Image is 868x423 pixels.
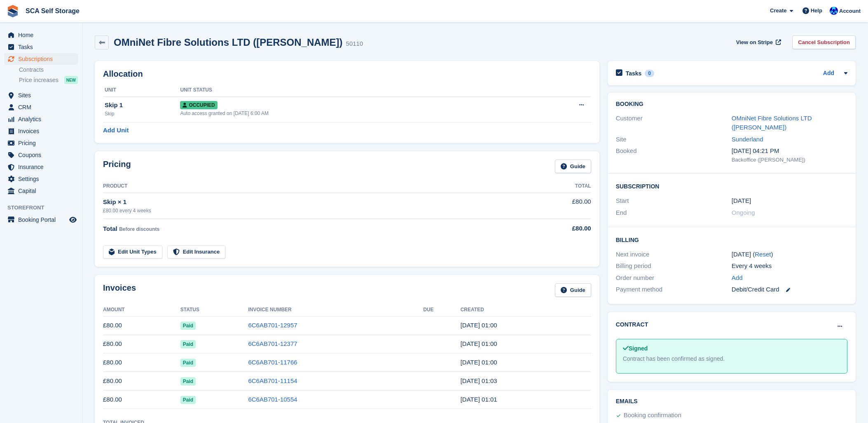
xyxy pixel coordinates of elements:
time: 2025-09-11 00:00:57 UTC [461,322,497,329]
span: Account [839,7,861,15]
a: 6C6AB701-11154 [248,377,297,384]
th: Status [180,303,248,317]
a: Add [823,69,834,78]
a: Add Unit [103,126,129,135]
div: £80.00 [526,224,591,233]
span: Coupons [18,149,68,161]
div: Auto access granted on [DATE] 6:00 AM [180,110,524,117]
span: Ongoing [732,209,755,216]
span: Subscriptions [18,53,68,65]
th: Due [423,303,460,317]
h2: Tasks [626,70,642,77]
th: Created [461,303,591,317]
td: £80.00 [526,193,591,219]
span: Help [811,7,822,15]
th: Product [103,180,526,193]
span: View on Stripe [736,38,773,47]
a: Sunderland [732,136,763,143]
a: Edit Unit Types [103,245,162,259]
div: Every 4 weeks [732,261,847,271]
span: Create [770,7,786,15]
span: Sites [18,89,68,101]
a: menu [4,101,78,113]
div: Start [616,196,732,206]
a: menu [4,185,78,197]
h2: Emails [616,398,847,405]
span: CRM [18,101,68,113]
span: Insurance [18,161,68,173]
a: menu [4,41,78,53]
a: View on Stripe [733,35,783,49]
a: 6C6AB701-10554 [248,396,297,403]
div: Skip 1 [105,101,180,110]
a: menu [4,29,78,41]
span: Capital [18,185,68,197]
th: Unit Status [180,84,524,97]
td: £80.00 [103,335,180,353]
span: Paid [180,396,196,404]
h2: Billing [616,235,847,244]
div: Signed [623,344,840,353]
th: Invoice Number [248,303,423,317]
span: Booking Portal [18,214,68,226]
time: 2024-08-15 00:00:00 UTC [732,196,751,206]
th: Total [526,180,591,193]
span: Occupied [180,101,217,109]
a: menu [4,173,78,185]
time: 2025-08-14 00:00:44 UTC [461,340,497,347]
div: Contract has been confirmed as signed. [623,355,840,363]
a: menu [4,113,78,125]
span: Total [103,225,117,232]
div: Booked [616,146,732,164]
a: menu [4,149,78,161]
h2: Allocation [103,69,591,79]
h2: Subscription [616,182,847,190]
div: [DATE] ( ) [732,250,847,259]
h2: Invoices [103,283,136,297]
span: Before discounts [119,226,159,232]
td: £80.00 [103,353,180,372]
span: Home [18,29,68,41]
div: Payment method [616,285,732,294]
a: menu [4,125,78,137]
td: £80.00 [103,390,180,409]
a: Guide [555,283,591,297]
div: Site [616,135,732,144]
th: Amount [103,303,180,317]
th: Unit [103,84,180,97]
h2: Contract [616,320,648,329]
div: 50110 [346,39,363,49]
a: Reset [755,251,771,258]
a: Guide [555,160,591,173]
div: £80.00 every 4 weeks [103,207,526,214]
span: Invoices [18,125,68,137]
div: [DATE] 04:21 PM [732,146,847,156]
a: Add [732,273,743,283]
span: Analytics [18,113,68,125]
a: Cancel Subscription [792,35,856,49]
span: Settings [18,173,68,185]
h2: Pricing [103,160,131,173]
a: Contracts [19,66,78,74]
td: £80.00 [103,316,180,335]
td: £80.00 [103,372,180,390]
a: menu [4,137,78,149]
span: Paid [180,340,196,348]
a: menu [4,161,78,173]
div: Backoffice ([PERSON_NAME]) [732,156,847,164]
a: 6C6AB701-11766 [248,359,297,366]
a: menu [4,53,78,65]
time: 2025-07-17 00:00:43 UTC [461,359,497,366]
div: Skip × 1 [103,197,526,207]
span: Paid [180,359,196,367]
a: 6C6AB701-12957 [248,322,297,329]
div: NEW [64,76,78,84]
a: Edit Insurance [167,245,226,259]
div: Booking confirmation [624,411,681,421]
a: 6C6AB701-12377 [248,340,297,347]
img: Kelly Neesham [830,7,838,15]
div: Billing period [616,261,732,271]
a: menu [4,214,78,226]
h2: OMniNet Fibre Solutions LTD ([PERSON_NAME]) [114,37,343,48]
a: Price increases NEW [19,75,78,85]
